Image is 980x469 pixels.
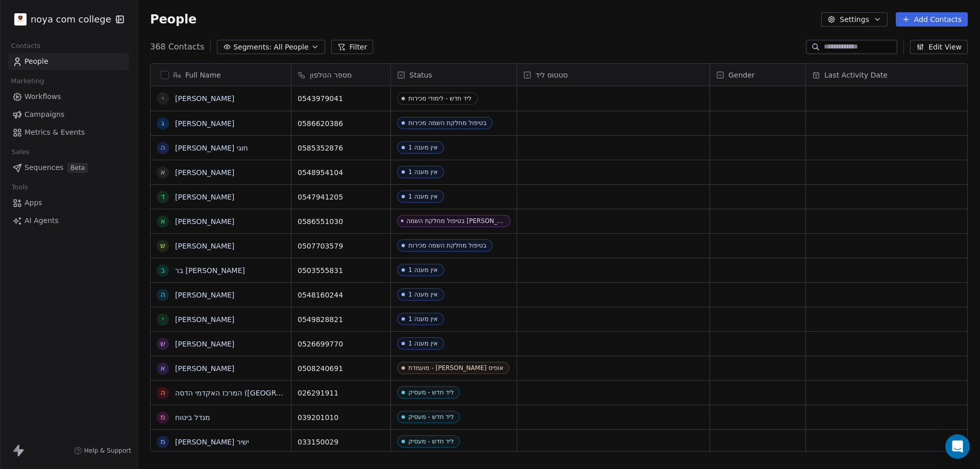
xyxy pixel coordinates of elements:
[8,194,129,211] a: Apps
[175,94,234,103] a: [PERSON_NAME]
[824,70,888,80] span: Last Activity Date
[298,118,384,129] span: 0586620386
[8,53,129,70] a: People
[185,70,221,80] span: Full Name
[298,192,384,202] span: 0547941205
[945,434,970,459] div: Open Intercom Messenger
[7,38,45,54] span: Contacts
[8,124,129,141] a: Metrics & Events
[408,193,438,200] div: אין מענה 1
[298,216,384,227] span: 0586551030
[7,144,34,160] span: Sales
[298,167,384,178] span: 0548954104
[175,119,234,128] a: [PERSON_NAME]
[233,42,272,53] span: Segments:
[175,413,210,422] a: מגדל ביטוח
[14,13,27,26] img: %C3%97%C2%9C%C3%97%C2%95%C3%97%C2%92%C3%97%C2%95%20%C3%97%C2%9E%C3%97%C2%9B%C3%97%C2%9C%C3%97%C2%...
[160,436,165,447] div: מ
[298,241,384,251] span: 0507703579
[67,163,88,173] span: Beta
[150,41,204,53] span: 368 Contacts
[160,167,165,178] div: א
[408,340,438,347] div: אין מענה 1
[408,242,486,249] div: בטיפול מחלקת השמה מכירות
[298,265,384,276] span: 0503555831
[298,363,384,374] span: 0508240691
[12,11,109,28] button: noya com college
[175,144,248,152] a: [PERSON_NAME] חוגי
[298,339,384,349] span: 0526699770
[151,86,291,452] div: grid
[161,265,165,276] div: ב
[151,64,291,86] div: Full Name
[160,338,165,349] div: ש
[391,64,517,86] div: Status
[31,13,111,26] span: noya com college
[24,127,85,138] span: Metrics & Events
[408,266,438,274] div: אין מענה 1
[535,70,568,80] span: סטטוס ליד
[910,40,968,54] button: Edit View
[24,198,42,208] span: Apps
[175,168,234,177] a: [PERSON_NAME]
[291,64,390,86] div: מספר הטלפון
[150,12,197,27] span: People
[298,388,384,398] span: 026291911
[409,70,432,80] span: Status
[408,315,438,323] div: אין מענה 1
[161,118,164,129] div: ג
[298,93,384,104] span: 0543979041
[175,389,325,397] a: המרכז האקדמי הדסה ([GEOGRAPHIC_DATA])
[517,64,709,86] div: סטטוס ליד
[8,159,129,176] a: SequencesBeta
[160,216,165,227] div: א
[160,363,165,374] div: א
[160,387,165,398] div: ה
[408,168,438,176] div: אין מענה 1
[298,314,384,325] span: 0549828821
[408,144,438,151] div: אין מענה 1
[408,119,486,127] div: בטיפול מחלקת השמה מכירות
[74,447,131,455] a: Help & Support
[406,217,504,225] div: בטיפול מחלקת השמה [PERSON_NAME] אופיס
[175,364,234,373] a: [PERSON_NAME]
[710,64,805,86] div: Gender
[160,412,165,423] div: מ
[331,40,374,54] button: Filter
[298,412,384,423] span: 039201010
[408,413,454,421] div: ליד חדש - מעסיק
[8,106,129,123] a: Campaigns
[175,291,234,299] a: [PERSON_NAME]
[160,142,165,153] div: ה
[408,364,503,372] div: מועמדת - [PERSON_NAME] אופיס
[175,266,245,275] a: בר [PERSON_NAME]
[408,291,438,298] div: אין מענה 1
[310,70,352,80] span: מספר הטלפון
[161,191,165,202] div: ד
[7,73,48,89] span: Marketing
[24,91,61,102] span: Workflows
[24,215,59,226] span: AI Agents
[24,56,48,67] span: People
[408,438,454,445] div: ליד חדש - מעסיק
[84,447,131,455] span: Help & Support
[8,212,129,229] a: AI Agents
[821,12,887,27] button: Settings
[298,437,384,447] span: 033150029
[408,389,454,396] div: ליד חדש - מעסיק
[175,217,234,226] a: [PERSON_NAME]
[175,438,249,446] a: [PERSON_NAME] ישיר
[160,289,165,300] div: ה
[175,340,234,348] a: [PERSON_NAME]
[24,109,64,120] span: Campaigns
[896,12,968,27] button: Add Contacts
[7,180,32,195] span: Tools
[175,193,234,201] a: [PERSON_NAME]
[408,95,472,102] div: ליד חדש - לימודי מכירות
[8,88,129,105] a: Workflows
[24,162,63,173] span: Sequences
[728,70,755,80] span: Gender
[162,314,163,325] div: י
[160,240,165,251] div: ש
[298,143,384,153] span: 0585352876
